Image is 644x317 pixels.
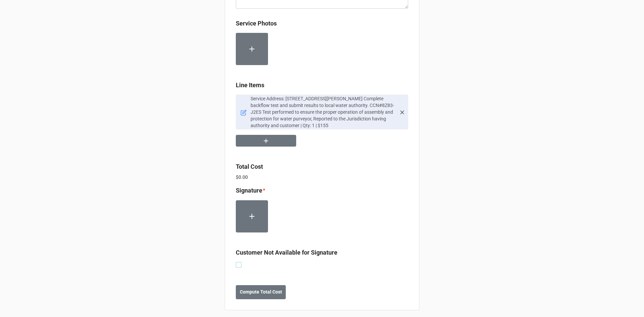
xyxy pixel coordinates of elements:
label: Line Items [236,81,264,90]
label: Customer Not Available for Signature [236,248,337,257]
b: Total Cost [236,163,263,170]
p: $0.00 [236,174,408,180]
p: Service Address: [STREET_ADDRESS][PERSON_NAME] Complete backflow test and submit results to local... [251,95,396,129]
label: Signature [236,186,262,195]
label: Service Photos [236,19,277,28]
b: Compute Total Cost [240,288,282,296]
button: Compute Total Cost [236,285,286,299]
